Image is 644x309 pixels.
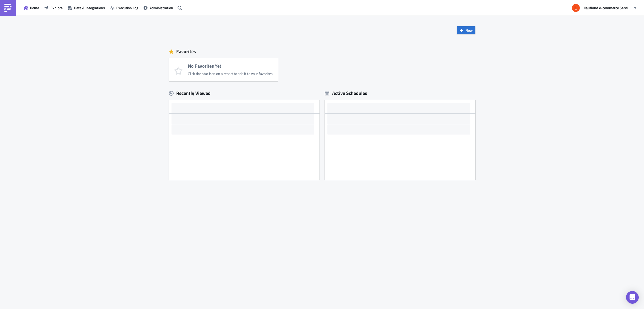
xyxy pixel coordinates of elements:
[571,3,580,12] img: Avatar
[150,5,173,11] span: Administration
[116,5,138,11] span: Execution Log
[42,4,65,12] button: Explore
[457,26,475,34] button: New
[569,2,640,14] button: Kaufland e-commerce Services GmbH & Co. KG
[465,27,473,33] span: New
[21,4,42,12] button: Home
[50,5,63,11] span: Explore
[584,5,631,11] span: Kaufland e-commerce Services GmbH & Co. KG
[141,4,176,12] button: Administration
[65,4,108,12] button: Data & Integrations
[108,4,141,12] button: Execution Log
[74,5,105,11] span: Data & Integrations
[30,5,39,11] span: Home
[626,291,639,304] div: Open Intercom Messenger
[4,4,12,12] img: PushMetrics
[169,89,319,97] div: Recently Viewed
[169,48,475,56] div: Favorites
[188,63,273,69] h4: No Favorites Yet
[188,71,273,76] div: Click the star icon on a report to add it to your favorites
[325,90,367,96] div: Active Schedules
